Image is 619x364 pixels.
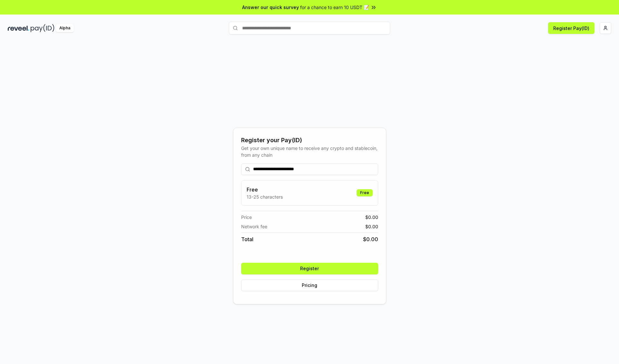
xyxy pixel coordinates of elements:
[31,24,54,32] img: pay_id
[241,214,252,221] span: Price
[247,193,283,200] p: 13-25 characters
[247,186,283,193] h3: Free
[241,263,378,274] button: Register
[365,223,378,230] span: $ 0.00
[357,189,373,196] div: Free
[242,4,299,11] span: Answer our quick survey
[365,214,378,221] span: $ 0.00
[241,235,253,243] span: Total
[241,223,267,230] span: Network fee
[241,280,378,291] button: Pricing
[548,22,594,34] button: Register Pay(ID)
[8,24,29,32] img: reveel_dark
[300,4,369,11] span: for a chance to earn 10 USDT 📝
[363,235,378,243] span: $ 0.00
[241,145,378,158] div: Get your own unique name to receive any crypto and stablecoin, from any chain
[56,24,74,32] div: Alpha
[241,136,378,145] div: Register your Pay(ID)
